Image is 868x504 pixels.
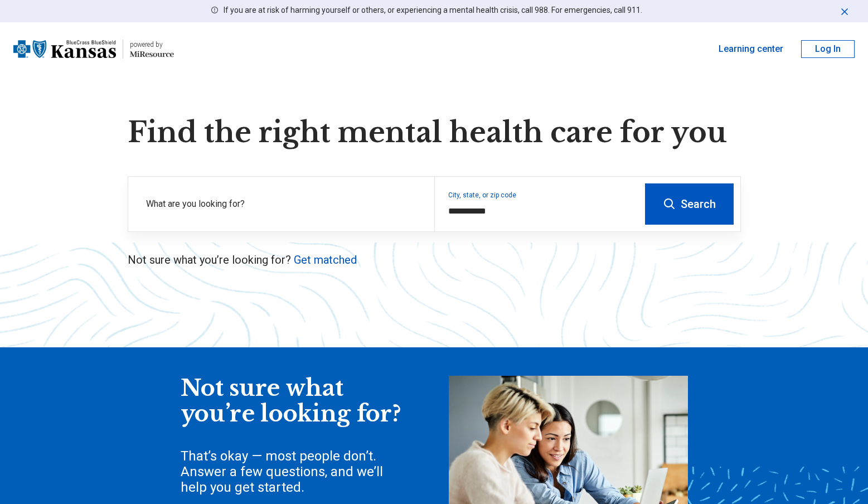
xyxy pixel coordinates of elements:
a: Learning center [719,42,783,56]
button: Log In [801,40,855,58]
button: Dismiss [839,4,850,18]
div: That’s okay — most people don’t. Answer a few questions, and we’ll help you get started. [181,448,404,495]
p: If you are at risk of harming yourself or others, or experiencing a mental health crisis, call 98... [224,4,642,16]
div: Not sure what you’re looking for? [181,376,404,427]
p: Not sure what you’re looking for? [128,252,741,268]
h1: Find the right mental health care for you [128,116,741,149]
img: Blue Cross Blue Shield Kansas [13,36,116,62]
div: powered by [130,40,174,50]
button: Search [645,183,734,225]
a: Get matched [294,253,357,266]
label: What are you looking for? [146,197,421,211]
a: Blue Cross Blue Shield Kansaspowered by [13,36,174,62]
